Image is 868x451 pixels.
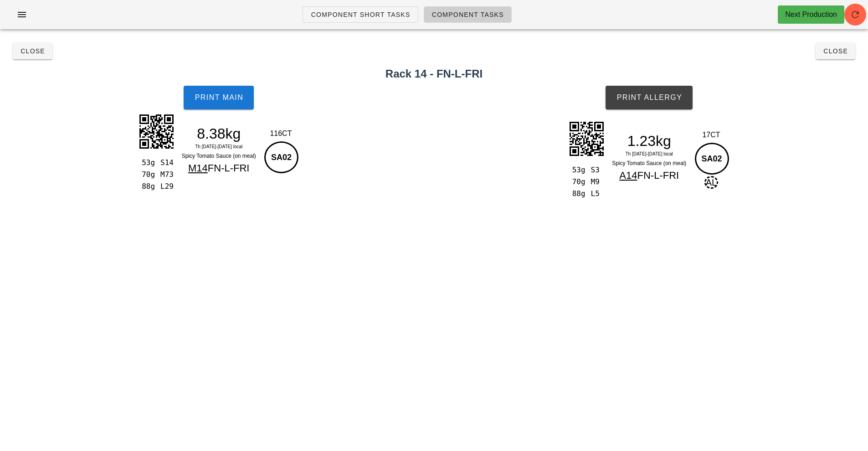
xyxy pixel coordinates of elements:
[704,176,718,189] span: AL
[179,127,258,140] div: 8.38kg
[157,157,175,169] div: S14
[637,170,679,181] span: FN-L-FRI
[816,43,855,59] button: Close
[619,170,637,181] span: A14
[610,159,689,168] div: Spicy Tomato Sauce (on meal)
[431,11,504,18] span: Component Tasks
[568,176,587,188] div: 70g
[785,9,837,20] div: Next Production
[194,93,243,102] span: Print Main
[157,169,175,181] div: M73
[20,47,45,55] span: Close
[134,109,179,154] img: UmmdbBRcbjFLotk5qdsQgj4hFFtjZ1M+yghzuXk0STK1YHOqV3EZ6uLc3dZIeSJAMlAgpXdZZFLiA0ZGMngSaLzdhlCAI7NGA...
[138,181,157,192] div: 88g
[5,66,863,82] h2: Rack 14 - FN-L-FRI
[179,151,258,161] div: Spicy Tomato Sauce (on meal)
[424,6,512,23] a: Component Tasks
[695,143,729,175] div: SA02
[262,128,300,139] div: 116CT
[823,47,848,55] span: Close
[13,43,52,59] button: Close
[157,181,175,192] div: L29
[195,144,242,149] span: Th [DATE]-[DATE] local
[587,176,606,188] div: M9
[303,6,418,23] a: Component Short Tasks
[138,169,157,181] div: 70g
[606,86,693,109] button: Print Allergy
[310,11,410,18] span: Component Short Tasks
[693,130,730,140] div: 17CT
[587,188,606,200] div: L5
[264,141,298,173] div: SA02
[138,157,157,169] div: 53g
[568,188,587,200] div: 88g
[188,162,208,174] span: M14
[610,134,689,148] div: 1.23kg
[184,86,254,109] button: Print Main
[626,151,673,156] span: Th [DATE]-[DATE] local
[616,93,682,102] span: Print Allergy
[587,164,606,176] div: S3
[564,116,609,161] img: +Fhu0hxGpIDyTrjDX1EPJAoFVoXYVYEkijtVbTeRbRFQx+HEfUOHYxDCGvEdCERyF3VVNkArxcIeoECVYInLqHqB0SrBAIIQq...
[568,164,587,176] div: 53g
[208,162,250,174] span: FN-L-FRI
